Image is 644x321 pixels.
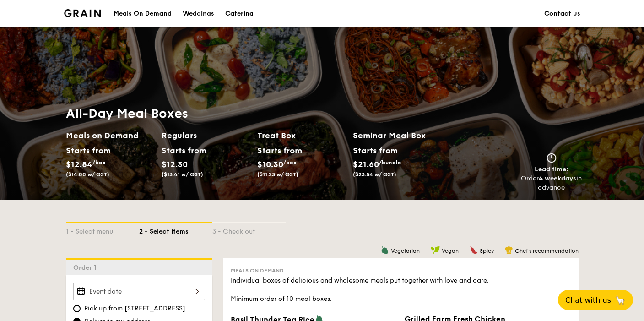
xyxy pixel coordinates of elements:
div: Individual boxes of delicious and wholesome meals put together with love and care. Minimum order ... [231,276,571,304]
img: icon-vegan.f8ff3823.svg [431,246,440,254]
span: Meals on Demand [231,267,284,274]
span: /bundle [379,159,401,166]
img: icon-clock.2db775ea.svg [545,153,558,163]
span: Chef's recommendation [515,248,579,254]
img: icon-chef-hat.a58ddaea.svg [505,246,513,254]
span: Vegetarian [391,248,420,254]
span: ($14.00 w/ GST) [66,171,109,178]
div: Starts from [162,144,202,158]
span: 🦙 [615,295,626,305]
div: Starts from [257,144,298,158]
span: ($13.41 w/ GST) [162,171,203,178]
span: $12.30 [162,159,188,169]
h1: All-Day Meal Boxes [66,105,449,122]
h2: Regulars [162,129,250,142]
input: Pick up from [STREET_ADDRESS] [73,305,81,312]
div: Starts from [66,144,107,158]
div: Starts from [353,144,397,158]
div: 1 - Select menu [66,223,139,236]
div: Order in advance [521,174,582,192]
strong: 4 weekdays [539,174,576,182]
h2: Seminar Meal Box [353,129,449,142]
span: $12.84 [66,159,92,169]
div: 2 - Select items [139,223,212,236]
button: Chat with us🦙 [558,290,633,310]
span: Vegan [442,248,459,254]
span: Spicy [480,248,494,254]
span: /box [92,159,106,166]
img: icon-vegetarian.fe4039eb.svg [381,246,389,254]
h2: Treat Box [257,129,346,142]
span: Pick up from [STREET_ADDRESS] [84,304,185,313]
span: /box [283,159,297,166]
span: Chat with us [565,296,611,305]
span: Lead time: [535,165,568,173]
img: Grain [64,9,101,17]
div: 3 - Check out [212,223,286,236]
a: Logotype [64,9,101,17]
span: ($11.23 w/ GST) [257,171,298,178]
span: $10.30 [257,159,283,169]
h2: Meals on Demand [66,129,154,142]
img: icon-spicy.37a8142b.svg [470,246,478,254]
span: ($23.54 w/ GST) [353,171,396,178]
span: $21.60 [353,159,379,169]
span: Order 1 [73,264,100,272]
input: Event date [73,283,205,300]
